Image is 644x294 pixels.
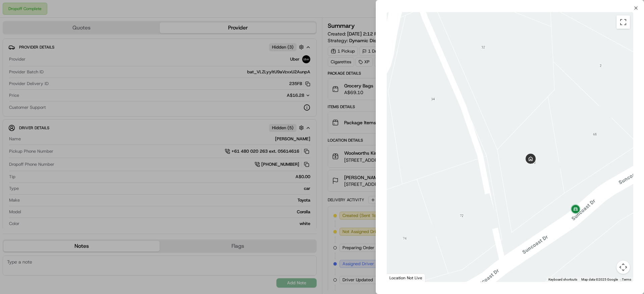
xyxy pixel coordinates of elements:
button: Toggle fullscreen view [616,15,630,29]
a: Terms [622,278,631,281]
a: Open this area in Google Maps (opens a new window) [388,273,411,282]
img: Google [388,273,411,282]
button: Keyboard shortcuts [548,277,577,282]
span: Map data ©2025 Google [581,278,618,281]
button: Map camera controls [616,261,630,274]
div: Location Not Live [387,274,425,282]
